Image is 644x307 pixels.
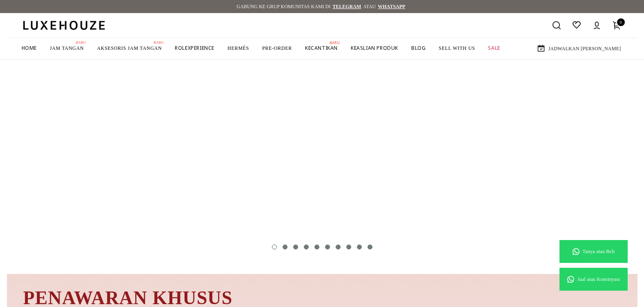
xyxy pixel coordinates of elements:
span: Baru [151,39,166,46]
span: Baru [73,39,88,46]
a: Whatsapp [378,3,407,10]
button: 7 of 10 [336,245,341,249]
a: Jual atau Konsinyasi [559,268,628,291]
span: AKSESORIS JAM TANGAN [97,45,162,51]
a: JADWALKAN [PERSON_NAME] [537,44,621,53]
button: 6 of 10 [325,245,330,249]
a: HERMÈS [221,38,256,59]
span: KECANTIKAN [305,44,338,51]
a: ROLEXPERIENCE [168,38,221,59]
span: SALE [488,44,500,51]
button: 2 of 10 [283,245,287,249]
span: BLOG [411,44,426,51]
button: 5 of 10 [314,245,319,249]
span: 0 [617,18,625,26]
p: Tanya atau Beli [583,248,615,255]
div: GABUNG KE GRUP KOMUNITAS KAMI DI atau [15,1,630,12]
a: SELL WITH US [432,38,481,59]
a: KECANTIKANBaru [299,38,344,59]
a: AKSESORIS JAM TANGAN Baru [90,38,168,59]
a: KEASLIAN PRODUK [344,38,405,59]
button: 9 of 10 [357,245,362,249]
button: 4 of 10 [304,245,309,249]
a: Telegram [332,3,363,10]
button: 10 of 10 [368,245,372,249]
span: HOME [22,44,37,51]
button: 1 of 10 [272,245,277,249]
button: 8 of 10 [346,245,351,249]
a: HOME [15,38,43,59]
a: PRE-ORDER [256,38,299,59]
a: Wishlist [573,21,581,30]
span: Baru [327,39,342,46]
span: HERMÈS [227,45,249,51]
a: Tanya atau Beli [559,240,628,263]
p: Jual atau Konsinyasi [577,276,620,283]
span: JAM TANGAN [50,45,84,51]
a: JAM TANGAN Baru [43,38,91,59]
a: BLOG [405,38,432,59]
span: KEASLIAN PRODUK [351,44,398,51]
a: SALE [481,38,506,58]
a: Search [553,21,561,30]
span: PRE-ORDER [262,45,292,51]
button: 3 of 10 [293,245,298,249]
span: ROLEXPERIENCE [175,44,214,51]
summary: Cari [553,21,561,30]
span: SELL WITH US [439,45,475,51]
a: Cart [613,21,621,30]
